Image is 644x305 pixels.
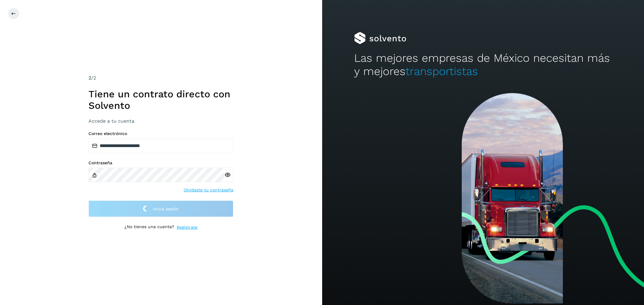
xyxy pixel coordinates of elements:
[177,224,197,231] a: Regístrate
[88,74,233,82] div: /2
[124,224,174,231] p: ¿No tienes una cuenta?
[88,75,91,81] span: 2
[88,160,233,165] label: Contraseña
[88,200,233,217] button: Inicia sesión
[153,207,179,211] span: Inicia sesión
[405,65,478,78] span: transportistas
[184,187,233,193] a: Olvidaste tu contraseña
[354,52,612,78] h2: Las mejores empresas de México necesitan más y mejores
[88,131,233,136] label: Correo electrónico
[88,118,233,124] h3: Accede a tu cuenta
[88,88,233,112] h1: Tiene un contrato directo con Solvento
